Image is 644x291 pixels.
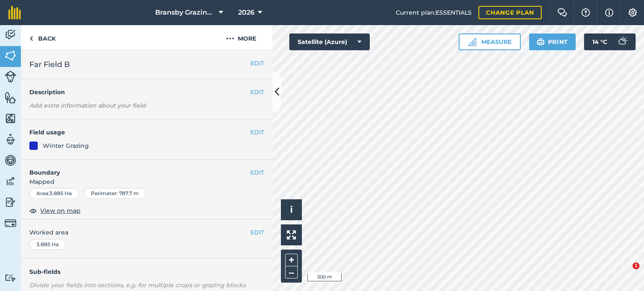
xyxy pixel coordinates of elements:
[459,33,521,50] button: Measure
[29,239,66,250] div: 3.885 Ha
[210,25,273,50] button: More
[238,8,254,18] span: 2026
[250,88,264,97] button: EDIT
[29,206,37,216] img: svg+xml;base64,PHN2ZyB4bWxucz0iaHR0cDovL3d3dy53My5vcmcvMjAwMC9zdmciIHdpZHRoPSIxOCIgaGVpZ2h0PSIyNC...
[281,199,302,220] button: i
[29,102,146,109] em: Add extra information about your field
[29,59,70,70] span: Far Field B
[633,263,639,269] span: 1
[250,228,264,237] button: EDIT
[290,204,293,215] span: i
[584,33,636,50] button: 14 °C
[468,38,476,46] img: Ruler icon
[5,49,16,62] img: svg+xml;base64,PHN2ZyB4bWxucz0iaHR0cDovL3d3dy53My5vcmcvMjAwMC9zdmciIHdpZHRoPSI1NiIgaGVpZ2h0PSI2MC...
[396,8,472,17] span: Current plan : ESSENTIALS
[5,133,16,146] img: svg+xml;base64,PD94bWwgdmVyc2lvbj0iMS4wIiBlbmNvZGluZz0idXRmLTgiPz4KPCEtLSBHZW5lcmF0b3I6IEFkb2JlIE...
[226,33,234,44] img: svg+xml;base64,PHN2ZyB4bWxucz0iaHR0cDovL3d3dy53My5vcmcvMjAwMC9zdmciIHdpZHRoPSIyMCIgaGVpZ2h0PSIyNC...
[250,168,264,177] button: EDIT
[43,141,89,150] div: Winter Grazing
[84,188,146,199] div: Perimeter : 787.7 m
[581,8,591,17] img: A question mark icon
[29,88,264,97] h4: Description
[29,281,246,289] em: Divide your fields into sections, e.g. for multiple crops or grazing blocks
[8,6,21,19] img: fieldmargin Logo
[5,196,16,209] img: svg+xml;base64,PD94bWwgdmVyc2lvbj0iMS4wIiBlbmNvZGluZz0idXRmLTgiPz4KPCEtLSBHZW5lcmF0b3I6IEFkb2JlIE...
[614,33,631,50] img: svg+xml;base64,PD94bWwgdmVyc2lvbj0iMS4wIiBlbmNvZGluZz0idXRmLTgiPz4KPCEtLSBHZW5lcmF0b3I6IEFkb2JlIE...
[250,59,264,68] button: EDIT
[5,71,16,82] img: svg+xml;base64,PD94bWwgdmVyc2lvbj0iMS4wIiBlbmNvZGluZz0idXRmLTgiPz4KPCEtLSBHZW5lcmF0b3I6IEFkb2JlIE...
[29,228,264,237] span: Worked area
[628,8,638,17] img: A cog icon
[21,267,273,276] h4: Sub-fields
[40,206,80,215] span: View on map
[5,91,16,104] img: svg+xml;base64,PHN2ZyB4bWxucz0iaHR0cDovL3d3dy53My5vcmcvMjAwMC9zdmciIHdpZHRoPSI1NiIgaGVpZ2h0PSI2MC...
[29,128,250,137] h4: Field usage
[605,8,613,18] img: svg+xml;base64,PHN2ZyB4bWxucz0iaHR0cDovL3d3dy53My5vcmcvMjAwMC9zdmciIHdpZHRoPSIxNyIgaGVpZ2h0PSIxNy...
[29,33,33,44] img: svg+xml;base64,PHN2ZyB4bWxucz0iaHR0cDovL3d3dy53My5vcmcvMjAwMC9zdmciIHdpZHRoPSI5IiBoZWlnaHQ9IjI0Ii...
[5,274,16,282] img: svg+xml;base64,PD94bWwgdmVyc2lvbj0iMS4wIiBlbmNvZGluZz0idXRmLTgiPz4KPCEtLSBHZW5lcmF0b3I6IEFkb2JlIE...
[21,177,273,186] span: Mapped
[557,8,567,17] img: Two speech bubbles overlapping with the left bubble in the forefront
[5,175,16,188] img: svg+xml;base64,PD94bWwgdmVyc2lvbj0iMS4wIiBlbmNvZGluZz0idXRmLTgiPz4KPCEtLSBHZW5lcmF0b3I6IEFkb2JlIE...
[537,37,545,47] img: svg+xml;base64,PHN2ZyB4bWxucz0iaHR0cDovL3d3dy53My5vcmcvMjAwMC9zdmciIHdpZHRoPSIxOSIgaGVpZ2h0PSIyNC...
[285,266,298,278] button: –
[289,33,370,50] button: Satellite (Azure)
[592,33,607,50] span: 14 ° C
[21,25,64,50] a: Back
[615,263,636,283] iframe: Intercom live chat
[5,217,16,229] img: svg+xml;base64,PD94bWwgdmVyc2lvbj0iMS4wIiBlbmNvZGluZz0idXRmLTgiPz4KPCEtLSBHZW5lcmF0b3I6IEFkb2JlIE...
[5,154,16,167] img: svg+xml;base64,PD94bWwgdmVyc2lvbj0iMS4wIiBlbmNvZGluZz0idXRmLTgiPz4KPCEtLSBHZW5lcmF0b3I6IEFkb2JlIE...
[29,206,80,216] button: View on map
[155,8,216,18] span: Bransby Grazing Plans
[287,230,296,239] img: Four arrows, one pointing top left, one top right, one bottom right and the last bottom left
[478,6,542,19] a: Change plan
[29,188,79,199] div: Area : 3.885 Ha
[250,128,264,137] button: EDIT
[5,28,16,41] img: svg+xml;base64,PD94bWwgdmVyc2lvbj0iMS4wIiBlbmNvZGluZz0idXRmLTgiPz4KPCEtLSBHZW5lcmF0b3I6IEFkb2JlIE...
[21,160,250,177] h4: Boundary
[529,33,576,50] button: Print
[5,112,16,125] img: svg+xml;base64,PHN2ZyB4bWxucz0iaHR0cDovL3d3dy53My5vcmcvMjAwMC9zdmciIHdpZHRoPSI1NiIgaGVpZ2h0PSI2MC...
[285,254,298,266] button: +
